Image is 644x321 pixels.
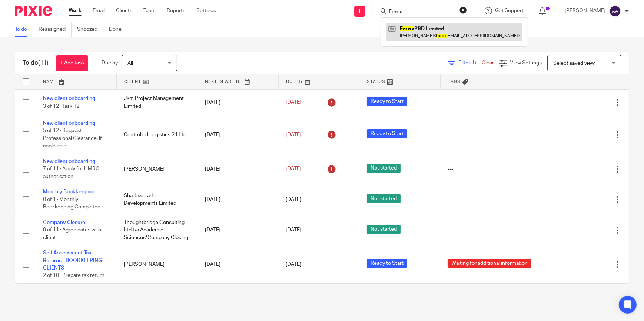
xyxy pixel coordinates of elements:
[448,165,540,173] div: ---
[197,245,278,284] td: [DATE]
[448,259,531,268] span: Waiting for additional information
[286,100,301,105] span: [DATE]
[116,7,132,14] a: Clients
[127,61,133,66] span: All
[116,245,197,284] td: [PERSON_NAME]
[116,89,197,116] td: Jkm Project Management Limited
[43,250,102,271] a: Self Assessment Tax Returns - BOOKKEEPING CLIENTS
[109,22,127,37] a: Done
[197,89,278,116] td: [DATE]
[116,215,197,245] td: Thoughtbridge Consulting Ltd t/a Academic Sciences*Company Closing
[286,167,301,172] span: [DATE]
[495,8,524,13] span: Get Support
[196,7,216,14] a: Settings
[470,60,476,66] span: (1)
[116,184,197,215] td: Shadowgrade Developments Limited
[197,215,278,245] td: [DATE]
[510,60,542,66] span: View Settings
[286,228,301,233] span: [DATE]
[448,131,540,138] div: ---
[167,7,185,14] a: Reports
[43,220,85,225] a: Company Closure
[143,7,156,14] a: Team
[448,226,540,234] div: ---
[367,259,407,268] span: Ready to Start
[448,196,540,203] div: ---
[553,61,595,66] span: Select saved view
[38,60,49,66] span: (11)
[388,9,455,16] input: Search
[116,154,197,184] td: [PERSON_NAME]
[197,184,278,215] td: [DATE]
[482,60,494,66] a: Clear
[56,55,88,71] a: + Add task
[286,132,301,137] span: [DATE]
[367,97,407,106] span: Ready to Start
[565,7,605,14] p: [PERSON_NAME]
[286,262,301,267] span: [DATE]
[43,128,102,149] span: 5 of 12 · Request Professional Clearance, if applicable
[116,116,197,154] td: Controlled Logistics 24 Ltd
[43,227,101,240] span: 0 of 11 · Agree dates with client
[43,189,94,194] a: Monthly Bookkeeping
[15,6,52,16] img: Pixie
[39,22,72,37] a: Reassigned
[448,99,540,106] div: ---
[609,5,621,17] img: svg%3E
[77,22,103,37] a: Snoozed
[43,197,100,210] span: 0 of 1 · Monthly Bookkeeping Completed
[367,164,401,173] span: Not started
[43,167,99,180] span: 7 of 11 · Apply for HMRC authorisation
[197,116,278,154] td: [DATE]
[458,60,482,66] span: Filter
[43,104,79,109] span: 3 of 12 · Task 12
[43,96,95,101] a: New client onboarding
[43,159,95,164] a: New client onboarding
[69,7,82,14] a: Work
[102,59,118,67] p: Due by
[367,194,401,203] span: Not started
[286,197,301,202] span: [DATE]
[43,121,95,126] a: New client onboarding
[367,225,401,234] span: Not started
[367,129,407,138] span: Ready to Start
[448,80,461,84] span: Tags
[459,6,467,14] button: Clear
[43,273,104,278] span: 2 of 10 · Prepare tax return
[93,7,105,14] a: Email
[15,22,33,37] a: To do
[23,59,49,67] h1: To do
[197,154,278,184] td: [DATE]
